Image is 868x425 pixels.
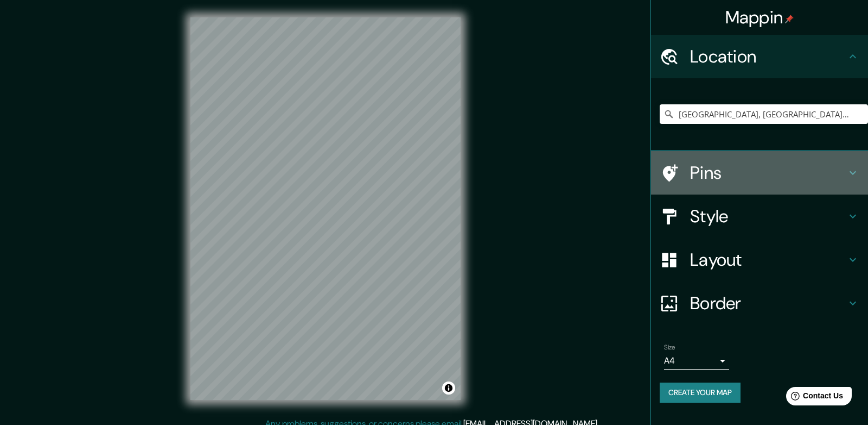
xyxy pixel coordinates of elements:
h4: Border [690,292,846,314]
button: Toggle attribution [442,382,455,395]
label: Size [664,343,675,352]
iframe: Help widget launcher [771,383,856,413]
h4: Style [690,205,846,227]
h4: Location [690,46,846,67]
div: Style [651,195,868,238]
h4: Mappin [725,7,794,28]
div: A4 [664,352,729,370]
div: Pins [651,151,868,195]
div: Location [651,35,868,78]
h4: Layout [690,249,846,271]
div: Border [651,282,868,325]
canvas: Map [190,17,461,400]
div: Layout [651,238,868,282]
img: pin-icon.png [785,15,794,23]
input: Pick your city or area [660,104,868,124]
h4: Pins [690,162,846,184]
button: Create your map [660,383,741,403]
